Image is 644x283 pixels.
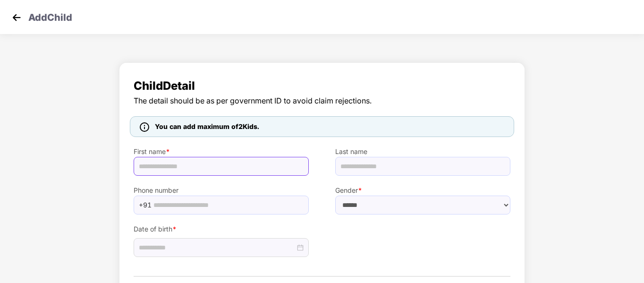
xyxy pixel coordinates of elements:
span: +91 [139,198,152,212]
img: icon [140,122,149,132]
label: Phone number [134,185,309,196]
img: svg+xml;base64,PHN2ZyB4bWxucz0iaHR0cDovL3d3dy53My5vcmcvMjAwMC9zdmciIHdpZHRoPSIzMCIgaGVpZ2h0PSIzMC... [9,10,24,25]
label: Last name [335,146,510,157]
span: You can add maximum of 2 Kids. [155,122,259,130]
span: The detail should be as per government ID to avoid claim rejections. [134,95,510,107]
span: Child Detail [134,77,510,95]
p: Add Child [28,10,72,22]
label: Date of birth [134,224,309,234]
label: Gender [335,185,510,196]
label: First name [134,146,309,157]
